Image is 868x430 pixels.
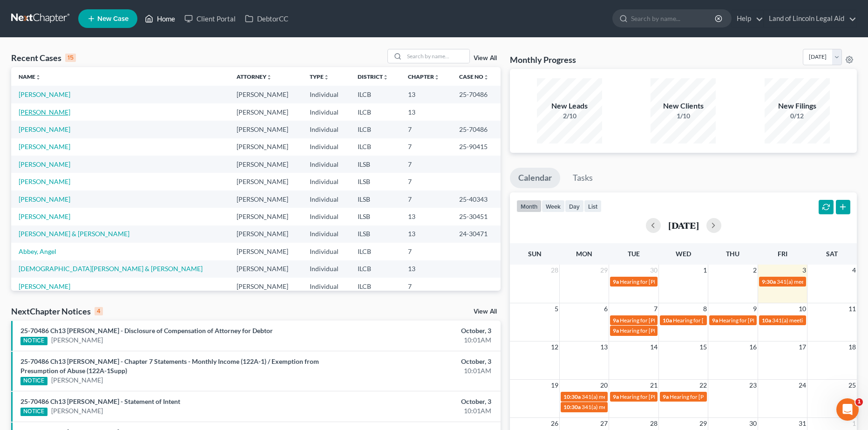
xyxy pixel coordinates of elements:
span: 10a [663,317,672,324]
span: 15 [698,341,708,353]
span: 10 [798,303,807,314]
div: NOTICE [20,377,47,385]
td: 25-40343 [452,191,501,208]
div: October, 3 [340,357,491,366]
i: unfold_more [383,75,388,80]
td: 7 [400,173,452,190]
div: 1/10 [651,111,716,121]
td: 7 [400,121,452,138]
span: 21 [649,380,658,391]
span: 16 [748,341,758,353]
td: 25-70486 [452,121,501,138]
a: Client Portal [180,10,240,27]
span: 25 [848,380,857,391]
span: 12 [550,341,559,353]
i: unfold_more [483,75,489,80]
td: Individual [302,260,350,278]
span: 26 [550,418,559,429]
div: New Clients [651,101,716,111]
td: [PERSON_NAME] [229,278,302,295]
td: Individual [302,243,350,260]
td: 7 [400,243,452,260]
td: [PERSON_NAME] [229,173,302,190]
td: Individual [302,173,350,190]
i: unfold_more [266,75,272,80]
td: ILCB [350,243,400,260]
a: View All [474,308,497,315]
div: New Filings [765,101,830,111]
span: 10:30a [563,393,581,400]
span: New Case [97,15,129,22]
span: 10a [762,317,771,324]
div: New Leads [537,101,602,111]
h3: Monthly Progress [510,54,576,65]
div: 15 [65,54,76,62]
span: 9a [613,317,619,324]
td: [PERSON_NAME] [229,191,302,208]
a: Case Nounfold_more [459,73,489,80]
span: 17 [798,341,807,353]
div: October, 3 [340,326,491,335]
a: Home [140,10,180,27]
td: [PERSON_NAME] [229,103,302,121]
span: 2 [752,265,758,276]
a: [PERSON_NAME] [51,406,103,416]
td: ILCB [350,86,400,103]
a: [PERSON_NAME] [19,125,70,133]
input: Search by name... [404,49,469,63]
td: 7 [400,278,452,295]
span: 20 [599,380,609,391]
td: 7 [400,138,452,156]
button: list [584,200,602,212]
span: Thu [726,250,739,258]
td: 13 [400,225,452,243]
input: Search by name... [631,10,716,27]
iframe: Intercom live chat [836,398,859,421]
span: 13 [599,341,609,353]
div: Recent Cases [11,52,76,63]
td: ILSB [350,208,400,225]
span: Hearing for [PERSON_NAME] [719,317,792,324]
span: 24 [798,380,807,391]
span: 23 [748,380,758,391]
td: 13 [400,103,452,121]
i: unfold_more [35,75,41,80]
span: Hearing for [PERSON_NAME] [670,393,742,400]
span: 1 [855,398,863,406]
a: Abbey, Angel [19,247,56,255]
div: NextChapter Notices [11,306,103,317]
span: 9 [752,303,758,314]
td: ILCB [350,260,400,278]
a: View All [474,55,497,61]
button: month [516,200,542,212]
td: 25-70486 [452,86,501,103]
div: NOTICE [20,337,47,345]
span: Wed [676,250,691,258]
a: Tasks [564,168,601,188]
td: ILCB [350,103,400,121]
td: [PERSON_NAME] [229,225,302,243]
td: ILSB [350,173,400,190]
span: Hearing for [PERSON_NAME] [620,317,692,324]
div: 0/12 [765,111,830,121]
td: [PERSON_NAME] [229,260,302,278]
td: 25-90415 [452,138,501,156]
td: 25-30451 [452,208,501,225]
a: Typeunfold_more [310,73,329,80]
span: Tue [628,250,640,258]
span: Sun [528,250,542,258]
i: unfold_more [434,75,440,80]
td: 24-30471 [452,225,501,243]
div: 10:01AM [340,335,491,345]
td: 13 [400,260,452,278]
span: 18 [848,341,857,353]
span: 8 [702,303,708,314]
a: Land of Lincoln Legal Aid [764,10,856,27]
td: [PERSON_NAME] [229,243,302,260]
span: Sat [826,250,838,258]
span: 29 [599,265,609,276]
span: Hearing for [PERSON_NAME] [620,327,692,334]
span: 9:30a [762,278,776,285]
div: 2/10 [537,111,602,121]
div: October, 3 [340,397,491,406]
